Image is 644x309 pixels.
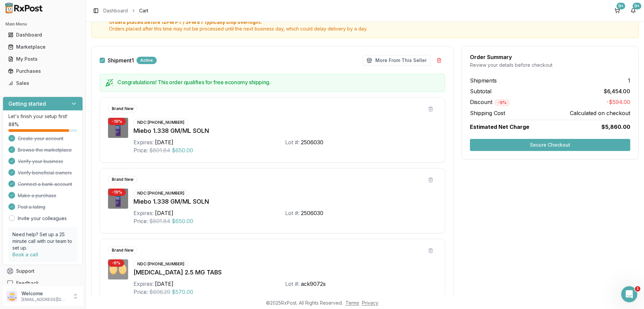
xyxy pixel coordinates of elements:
[470,99,510,105] span: Discount
[470,87,491,95] span: Subtotal
[108,118,126,125] div: - 19 %
[139,7,148,14] span: Cart
[601,123,630,131] span: $5,860.00
[470,123,529,130] span: Estimated Net Charge
[7,291,17,302] img: User avatar
[149,217,170,225] span: $801.84
[108,118,128,138] img: Miebo 1.338 GM/ML SOLN
[133,260,188,268] div: NDC: [PHONE_NUMBER]
[362,300,378,306] a: Privacy
[8,100,46,108] h3: Getting started
[604,87,630,95] span: $6,454.00
[3,277,83,289] button: Feedback
[3,54,83,64] button: My Posts
[133,126,437,136] div: Miebo 1.338 GM/ML SOLN
[137,57,157,64] div: Active
[18,204,45,210] span: Post a listing
[470,139,630,151] button: Secure Checkout
[3,66,83,76] button: Purchases
[133,217,148,225] div: Price:
[470,62,630,68] div: Review your details before checkout
[470,109,505,117] span: Shipping Cost
[285,138,300,146] div: Lot #:
[18,158,63,165] span: Verify your business
[133,138,154,146] div: Expires:
[3,265,83,277] button: Support
[8,44,77,50] div: Marketplace
[570,109,630,117] span: Calculated on checkout
[621,286,637,302] iframe: Intercom live chat
[3,30,83,40] button: Dashboard
[612,5,623,16] button: 9+
[18,181,72,188] span: Connect a bank account
[301,280,326,288] div: ack9072s
[628,5,639,16] button: 9+
[155,209,173,217] div: [DATE]
[108,247,137,254] div: Brand New
[155,138,173,146] div: [DATE]
[633,3,641,9] div: 9+
[18,215,67,222] a: Invite your colleagues
[149,146,170,154] span: $801.84
[108,189,128,209] img: Miebo 1.338 GM/ML SOLN
[108,105,137,112] div: Brand New
[172,146,193,154] span: $650.00
[18,135,63,142] span: Create your account
[628,76,630,85] span: 1
[8,32,77,38] div: Dashboard
[470,54,630,60] div: Order Summary
[108,176,137,183] div: Brand New
[103,7,128,14] a: Dashboard
[5,77,80,89] a: Sales
[5,41,80,53] a: Marketplace
[117,80,439,85] h5: Congratulations! This order qualifies for free economy shipping.
[8,113,77,120] p: Let's finish your setup first!
[5,53,80,65] a: My Posts
[133,209,154,217] div: Expires:
[108,259,128,279] img: Eliquis 2.5 MG TABS
[301,138,323,146] div: 2506030
[133,288,148,296] div: Price:
[133,197,437,206] div: Miebo 1.338 GM/ML SOLN
[108,58,134,63] label: Shipment 1
[8,80,77,87] div: Sales
[172,288,193,296] span: $570.00
[606,98,630,106] span: -$594.00
[21,290,68,297] p: Welcome
[133,146,148,154] div: Price:
[109,25,633,32] span: Orders placed after this time may not be processed until the next business day, which could delay...
[616,3,625,9] div: 9+
[301,209,323,217] div: 2506030
[172,217,193,225] span: $650.00
[3,78,83,89] button: Sales
[12,252,38,257] a: Book a call
[5,29,80,41] a: Dashboard
[5,21,80,27] h2: Main Menu
[8,121,19,128] span: 88 %
[494,99,510,106] div: - 9 %
[108,259,124,267] div: - 6 %
[133,190,188,197] div: NDC: [PHONE_NUMBER]
[3,42,83,52] button: Marketplace
[470,76,497,85] span: Shipments
[12,231,73,251] p: Need help? Set up a 25 minute call with our team to set up.
[18,169,72,176] span: Verify beneficial owners
[635,286,640,292] span: 1
[8,68,77,74] div: Purchases
[109,19,633,25] span: Orders placed before 12PM PT / 3PM ET typically ship overnight.
[16,280,39,287] span: Feedback
[5,65,80,77] a: Purchases
[133,119,188,126] div: NDC: [PHONE_NUMBER]
[18,147,72,153] span: Browse the marketplace
[8,56,77,62] div: My Posts
[133,268,437,277] div: [MEDICAL_DATA] 2.5 MG TABS
[133,280,154,288] div: Expires:
[108,189,126,196] div: - 19 %
[3,3,46,13] img: RxPost Logo
[18,192,56,199] span: Make a purchase
[363,55,430,66] button: More From This Seller
[149,288,170,296] span: $606.29
[285,209,300,217] div: Lot #:
[345,300,359,306] a: Terms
